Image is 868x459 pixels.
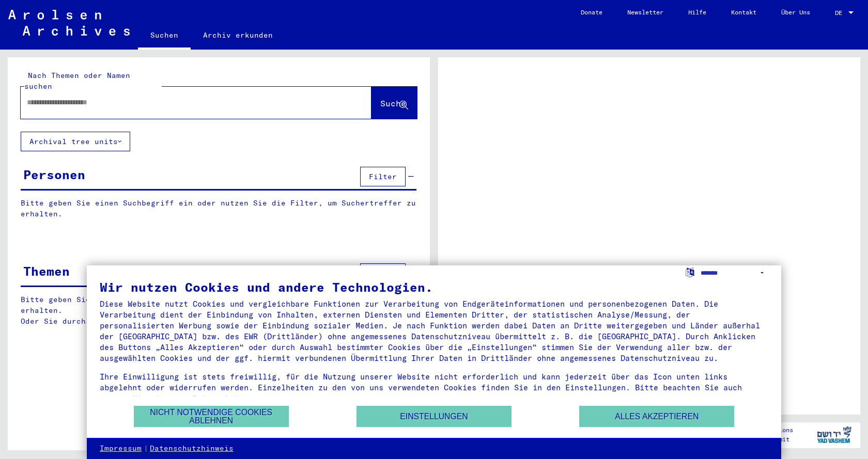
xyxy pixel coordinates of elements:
[134,406,289,427] button: Nicht notwendige Cookies ablehnen
[23,262,70,280] div: Themen
[100,281,768,293] div: Wir nutzen Cookies und andere Technologien.
[100,371,768,404] div: Ihre Einwilligung ist stets freiwillig, für die Nutzung unserer Website nicht erforderlich und ka...
[21,294,417,327] p: Bitte geben Sie einen Suchbegriff ein oder nutzen Sie die Filter, um Suchertreffer zu erhalten. O...
[835,9,846,17] span: DE
[138,23,191,50] a: Suchen
[21,198,416,219] p: Bitte geben Sie einen Suchbegriff ein oder nutzen Sie die Filter, um Suchertreffer zu erhalten.
[150,444,234,454] a: Datenschutzhinweis
[23,165,85,184] div: Personen
[360,263,406,283] button: Filter
[8,10,130,36] img: Arolsen_neg.svg
[685,267,695,277] label: Sprache auswählen
[369,172,397,181] span: Filter
[380,98,406,108] span: Suche
[24,71,130,91] mat-label: Nach Themen oder Namen suchen
[21,132,130,151] button: Archival tree units
[579,406,734,427] button: Alles akzeptieren
[100,298,768,363] div: Diese Website nutzt Cookies und vergleichbare Funktionen zur Verarbeitung von Endgeräteinformatio...
[371,87,417,119] button: Suche
[100,444,142,454] a: Impressum
[357,406,512,427] button: Einstellungen
[191,23,285,48] a: Archiv erkunden
[360,167,406,186] button: Filter
[701,265,768,280] select: Sprache auswählen
[815,422,854,448] img: yv_logo.png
